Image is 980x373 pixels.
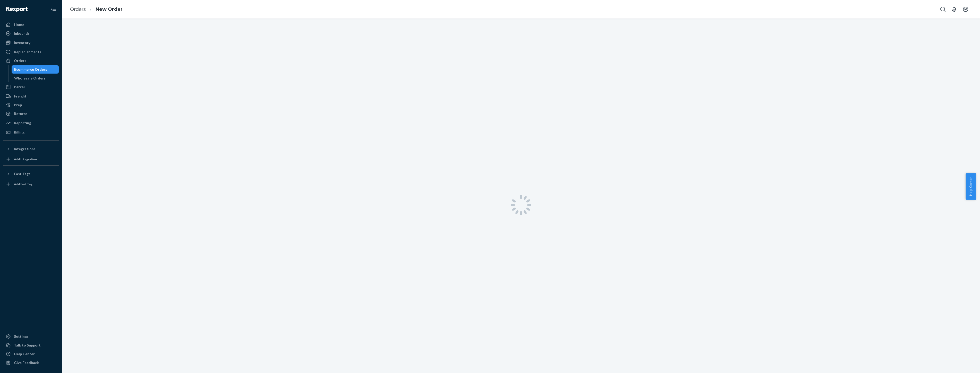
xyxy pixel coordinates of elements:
button: Help Center [966,173,976,200]
a: Home [3,21,59,29]
a: Wholesale Orders [12,74,59,82]
a: Billing [3,128,59,136]
ol: breadcrumbs [66,2,127,17]
div: Wholesale Orders [14,76,46,81]
a: Orders [3,57,59,65]
div: Integrations [14,146,36,152]
div: Ecommerce Orders [14,67,47,72]
a: Parcel [3,83,59,91]
div: Parcel [14,84,25,90]
div: Settings [14,334,29,339]
div: Orders [14,58,26,63]
div: Prep [14,102,22,108]
div: Replenishments [14,49,41,55]
div: Fast Tags [14,171,30,176]
a: Orders [70,6,86,12]
div: Billing [14,130,24,135]
a: Returns [3,110,59,118]
button: Integrations [3,145,59,153]
div: Freight [14,94,27,99]
a: Freight [3,92,59,100]
div: Inventory [14,40,30,45]
div: Talk to Support [14,343,41,348]
a: Inventory [3,39,59,47]
button: Open account menu [960,4,971,14]
div: Add Integration [14,157,37,161]
div: Reporting [14,120,31,126]
a: Reporting [3,119,59,127]
a: Replenishments [3,48,59,56]
div: Returns [14,111,28,116]
a: Inbounds [3,29,59,38]
div: Add Fast Tag [14,182,32,186]
button: Give Feedback [3,359,59,367]
img: Flexport logo [6,7,28,12]
button: Fast Tags [3,170,59,178]
a: Add Fast Tag [3,180,59,188]
div: Home [14,22,24,27]
div: Give Feedback [14,360,39,365]
a: Help Center [3,350,59,358]
a: Settings [3,332,59,341]
button: Open notifications [949,4,959,14]
a: Add Integration [3,155,59,163]
a: Prep [3,101,59,109]
button: Open Search Box [938,4,948,14]
button: Close Navigation [48,4,59,14]
button: Talk to Support [3,341,59,349]
a: New Order [96,6,123,12]
a: Ecommerce Orders [12,65,59,74]
div: Help Center [14,351,35,357]
div: Inbounds [14,31,30,36]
